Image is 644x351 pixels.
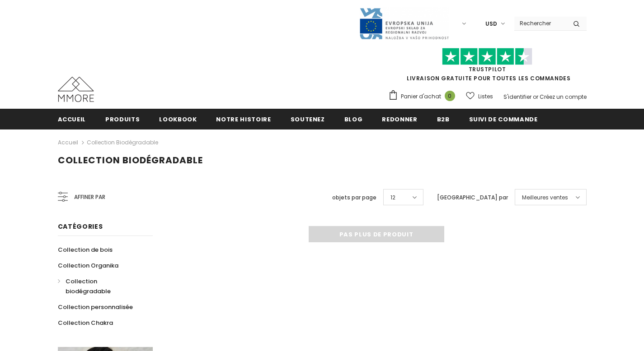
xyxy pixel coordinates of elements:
span: 12 [390,193,395,202]
a: Blog [344,109,363,129]
a: B2B [437,109,450,129]
span: Produits [105,115,140,124]
label: [GEOGRAPHIC_DATA] par [437,193,508,202]
a: Lookbook [159,109,197,129]
a: Collection biodégradable [87,139,158,146]
span: Meilleures ventes [522,193,568,202]
span: Collection biodégradable [66,277,111,296]
a: Panier d'achat 0 [388,90,460,103]
span: Collection personnalisée [58,303,133,311]
span: Affiner par [74,192,105,202]
span: Accueil [58,115,86,124]
img: Cas MMORE [58,77,94,102]
a: Javni Razpis [359,19,449,27]
input: Search Site [514,17,566,30]
span: USD [485,19,497,28]
span: Blog [344,115,363,124]
img: Javni Razpis [359,7,449,40]
a: Collection de bois [58,242,113,258]
span: Suivi de commande [469,115,538,124]
span: Notre histoire [216,115,271,124]
span: LIVRAISON GRATUITE POUR TOUTES LES COMMANDES [388,52,587,82]
a: Redonner [382,109,417,129]
span: Collection Organika [58,261,118,270]
span: Collection de bois [58,245,113,254]
a: Accueil [58,137,78,148]
span: Redonner [382,115,417,124]
a: Suivi de commande [469,109,538,129]
a: Créez un compte [540,93,587,101]
a: S'identifier [503,93,531,101]
a: Accueil [58,109,86,129]
a: Collection personnalisée [58,299,133,315]
a: Collection biodégradable [58,273,143,299]
span: Collection biodégradable [58,154,203,166]
a: TrustPilot [469,65,506,73]
span: soutenez [291,115,325,124]
a: Notre histoire [216,109,271,129]
a: Collection Organika [58,258,118,273]
a: Produits [105,109,140,129]
img: Faites confiance aux étoiles pilotes [442,48,532,65]
a: soutenez [291,109,325,129]
span: or [533,93,538,101]
span: Listes [478,92,493,101]
span: B2B [437,115,450,124]
span: Lookbook [159,115,197,124]
a: Listes [466,88,493,104]
span: Catégories [58,222,103,231]
a: Collection Chakra [58,315,113,331]
label: objets par page [332,193,376,202]
span: 0 [445,91,455,101]
span: Panier d'achat [401,92,441,101]
span: Collection Chakra [58,319,113,327]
